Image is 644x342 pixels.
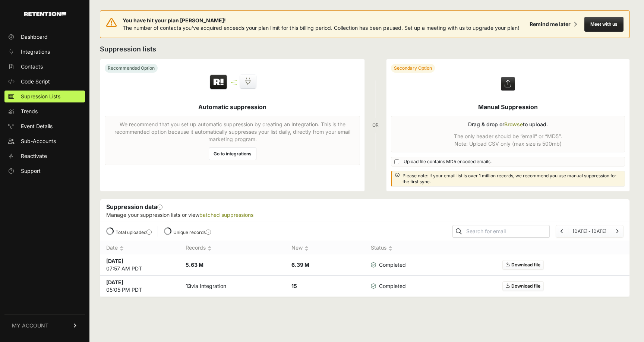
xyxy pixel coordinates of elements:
img: no_sort-eaf950dc5ab64cae54d48a5578032e96f70b2ecb7d747501f34c8f2db400fb66.gif [304,246,309,251]
th: Status [365,241,418,255]
strong: 13 [186,283,191,289]
span: Completed [371,282,406,290]
span: Sub-Accounts [21,137,56,145]
span: Contacts [21,63,43,70]
img: no_sort-eaf950dc5ab64cae54d48a5578032e96f70b2ecb7d747501f34c8f2db400fb66.gif [120,246,124,251]
a: Next [616,228,619,234]
a: Dashboard [4,31,85,43]
label: Total uploaded [116,229,152,235]
span: Code Script [21,78,50,85]
h5: Automatic suppression [198,102,266,111]
img: integration [231,80,237,81]
a: Download file [502,281,544,291]
span: The number of contacts you've acquired exceeds your plan limit for this billing period. Collectio... [123,25,519,31]
th: New [285,241,365,255]
a: batched suppressions [199,212,253,218]
span: Integrations [21,48,50,56]
img: Retention [209,74,228,91]
th: Date [100,241,180,255]
a: Trends [4,105,85,117]
a: Supression Lists [4,91,85,102]
div: Suppression data [100,199,629,222]
td: via Integration [180,276,285,297]
img: no_sort-eaf950dc5ab64cae54d48a5578032e96f70b2ecb7d747501f34c8f2db400fb66.gif [208,246,212,251]
a: Support [4,165,85,177]
li: [DATE] - [DATE] [568,228,611,234]
h2: Suppression lists [100,44,630,54]
input: Upload file contains MD5 encoded emails. [394,159,399,164]
span: Completed [371,261,406,269]
strong: [DATE] [106,279,123,285]
a: Code Script [4,76,85,88]
label: Unique records [173,229,211,235]
th: Records [180,241,285,255]
a: MY ACCOUNT [4,314,85,337]
nav: Page navigation [556,225,624,238]
img: integration [231,82,237,83]
a: Go to integrations [209,148,256,160]
span: Trends [21,108,38,115]
a: Reactivate [4,150,85,162]
div: Recommended Option [105,64,158,73]
span: Reactivate [21,152,47,160]
td: 05:05 PM PDT [100,276,180,297]
p: Manage your suppression lists or view [106,211,624,219]
img: no_sort-eaf950dc5ab64cae54d48a5578032e96f70b2ecb7d747501f34c8f2db400fb66.gif [388,246,392,251]
p: We recommend that you set up automatic suppression by creating an Integration. This is the recomm... [110,121,355,143]
strong: 6.39 M [291,262,309,268]
span: Upload file contains MD5 encoded emails. [404,159,492,165]
a: Contacts [4,61,85,73]
strong: 15 [291,283,297,289]
a: Integrations [4,46,85,58]
button: Remind me later [527,18,580,31]
span: Event Details [21,123,53,130]
img: Retention.com [24,12,66,16]
div: OR [372,59,379,191]
span: MY ACCOUNT [12,322,48,329]
span: Dashboard [21,33,48,41]
span: Support [21,167,41,175]
span: Supression Lists [21,93,60,100]
a: Download file [502,260,544,270]
a: Previous [561,228,563,234]
input: Search for email [465,226,549,237]
td: 07:57 AM PDT [100,254,180,276]
a: Sub-Accounts [4,135,85,147]
img: integration [231,84,237,85]
div: Remind me later [530,20,571,28]
button: Meet with us [584,17,624,32]
a: Event Details [4,120,85,132]
strong: [DATE] [106,258,123,264]
span: You have hit your plan [PERSON_NAME]! [123,17,519,24]
strong: 5.63 M [186,262,203,268]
